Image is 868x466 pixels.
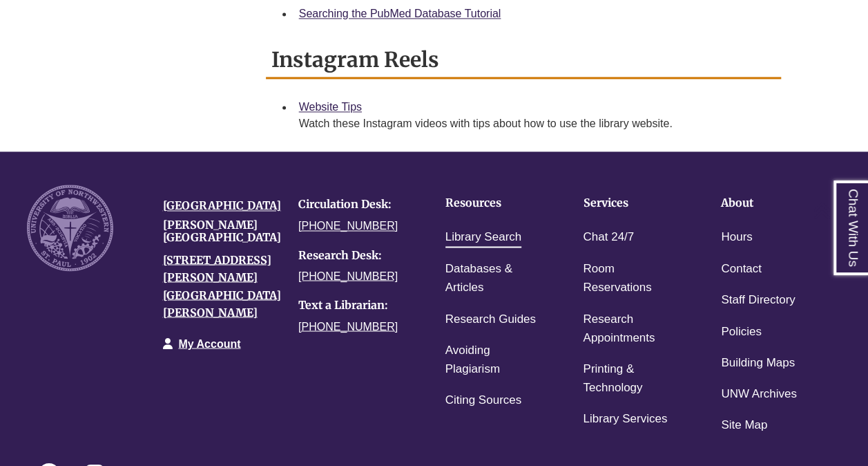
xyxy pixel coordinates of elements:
h4: Resources [445,197,541,209]
a: Website Tips [299,101,362,113]
a: UNW Archives [721,384,797,404]
div: Watch these Instagram videos with tips about how to use the library website. [299,115,771,132]
a: [PHONE_NUMBER] [298,220,398,232]
h4: Research Desk: [298,249,414,261]
a: Hours [721,227,752,248]
a: [PHONE_NUMBER] [298,320,398,332]
a: Site Map [721,415,767,435]
a: Chat 24/7 [583,227,634,248]
a: [PHONE_NUMBER] [298,270,398,281]
h4: Circulation Desk: [298,198,414,211]
a: Avoiding Plagiarism [445,340,541,379]
a: Building Maps [721,353,795,373]
a: My Account [178,337,240,349]
h4: About [721,197,816,209]
h4: Services [583,197,678,209]
a: Library Services [583,409,667,429]
a: Research Guides [445,309,536,329]
a: Room Reservations [583,259,678,297]
h4: Text a Librarian: [298,299,414,311]
h2: Instagram Reels [266,42,782,79]
a: [STREET_ADDRESS][PERSON_NAME][GEOGRAPHIC_DATA][PERSON_NAME] [163,252,281,319]
a: Searching the PubMed Database Tutorial [299,8,501,19]
a: Printing & Technology [583,359,678,398]
a: Staff Directory [721,290,795,310]
a: Policies [721,321,762,342]
h4: [PERSON_NAME][GEOGRAPHIC_DATA] [163,219,278,243]
a: Citing Sources [445,390,522,410]
a: Research Appointments [583,309,678,348]
img: UNW seal [27,185,113,271]
a: Library Search [445,227,522,248]
a: Contact [721,259,762,279]
a: [GEOGRAPHIC_DATA] [163,198,281,212]
a: Databases & Articles [445,259,541,297]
